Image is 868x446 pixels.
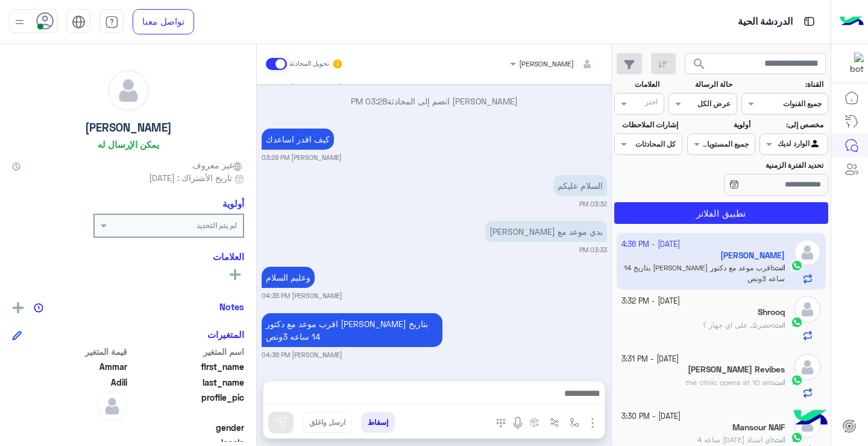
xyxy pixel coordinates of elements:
[688,160,823,171] label: تحديد الفترة الزمنية
[262,291,342,301] small: [PERSON_NAME] 04:35 PM
[794,296,821,323] img: defaultAdmin.png
[670,79,732,90] label: حالة الرسالة
[703,320,772,330] span: حضرتك على اي جهاز ؟
[34,303,43,313] img: notes
[790,398,832,440] img: hulul-logo.png
[621,411,681,422] small: [DATE] - 3:30 PM
[738,14,793,30] p: الدردشة الحية
[615,119,678,130] label: إشارات الملاحظات
[732,422,785,433] h5: Mansour NAIF
[688,365,785,375] h5: Maricris Revibes
[688,119,750,130] label: أولوية
[697,435,772,444] span: اي استاذ اليوم ساعه 4
[794,354,821,381] img: defaultAdmin.png
[621,296,680,307] small: [DATE] - 3:32 PM
[262,350,342,360] small: [PERSON_NAME] 04:36 PM
[130,421,245,434] span: gender
[496,418,506,428] img: make a call
[519,59,574,68] span: [PERSON_NAME]
[550,418,559,427] img: Trigger scenario
[275,416,287,428] img: send message
[485,221,607,242] p: 7/10/2025, 3:33 PM
[791,374,803,386] img: WhatsApp
[585,416,600,430] img: send attachment
[12,251,244,262] h6: العلامات
[133,9,194,34] a: تواصل معنا
[685,378,772,387] span: the clinic opens at 10 am
[130,391,245,419] span: profile_pic
[12,14,27,30] img: profile
[621,354,679,365] small: [DATE] - 3:31 PM
[530,418,539,427] img: create order
[772,435,785,444] b: :
[774,320,785,330] span: انت
[289,59,329,69] small: تحويل المحادثة
[802,14,817,29] img: tab
[262,313,442,347] p: 7/10/2025, 4:36 PM
[525,412,545,432] button: create order
[149,171,232,184] span: تاريخ الأشتراك : [DATE]
[772,320,785,330] b: :
[130,376,245,389] span: last_name
[579,245,607,255] small: 03:33 PM
[222,198,244,209] h6: أولوية
[761,119,823,130] label: مخصص إلى:
[774,378,785,387] span: انت
[570,418,579,427] img: select flow
[12,345,127,358] span: قيمة المتغير
[197,221,237,230] b: لم يتم التحديد
[615,79,659,90] label: العلامات
[840,9,864,34] img: Logo
[12,421,127,434] span: null
[351,96,387,106] span: 03:28 PM
[303,412,352,433] button: ارسل واغلق
[842,53,864,74] img: 177882628735456
[12,376,127,389] span: Adili
[98,139,159,150] h6: يمكن الإرسال له
[579,199,607,209] small: 03:32 PM
[99,9,124,34] a: tab
[361,412,395,433] button: إسقاط
[262,153,342,162] small: [PERSON_NAME] 03:29 PM
[108,70,149,111] img: defaultAdmin.png
[645,97,659,110] div: اختر
[192,159,244,171] span: غير معروف
[685,53,714,79] button: search
[545,412,565,432] button: Trigger scenario
[791,432,803,444] img: WhatsApp
[12,360,127,373] span: Ammar
[772,378,785,387] b: :
[207,329,244,340] h6: المتغيرات
[72,15,86,29] img: tab
[774,435,785,444] span: انت
[262,129,334,150] p: 7/10/2025, 3:29 PM
[758,307,785,317] h5: Shrooq
[511,416,525,430] img: send voice note
[791,316,803,328] img: WhatsApp
[262,267,315,288] p: 7/10/2025, 4:35 PM
[219,301,244,312] h6: Notes
[553,175,607,196] p: 7/10/2025, 3:32 PM
[85,121,172,135] h5: [PERSON_NAME]
[97,391,127,421] img: defaultAdmin.png
[262,95,607,107] p: [PERSON_NAME] انضم إلى المحادثة
[614,202,828,224] button: تطبيق الفلاتر
[743,79,824,90] label: القناة:
[13,302,24,313] img: add
[130,360,245,373] span: first_name
[130,345,245,358] span: اسم المتغير
[565,412,585,432] button: select flow
[692,57,706,71] span: search
[105,15,119,29] img: tab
